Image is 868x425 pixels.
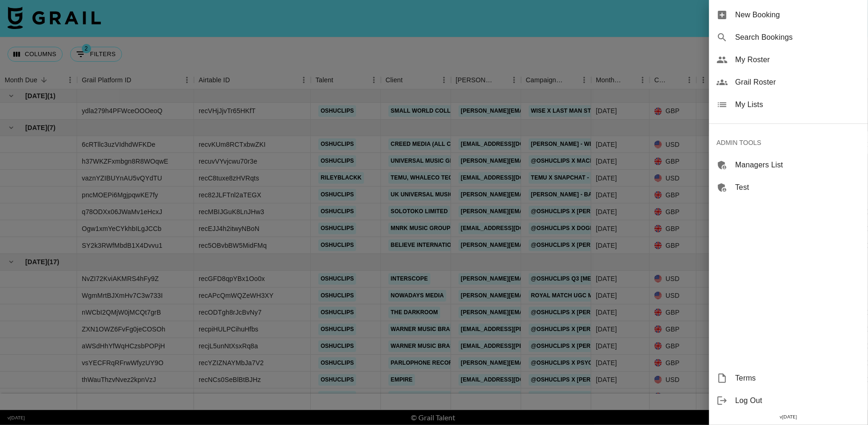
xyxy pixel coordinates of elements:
span: Test [735,182,861,193]
div: v [DATE] [709,412,868,422]
span: My Lists [735,99,861,110]
div: Test [709,176,868,199]
div: Log Out [709,389,868,412]
span: Managers List [735,159,861,171]
div: My Roster [709,49,868,71]
div: Managers List [709,154,868,176]
div: Grail Roster [709,71,868,94]
span: Terms [735,373,861,384]
div: New Booking [709,4,868,26]
span: Search Bookings [735,32,861,43]
div: Search Bookings [709,26,868,49]
span: New Booking [735,9,861,21]
div: ADMIN TOOLS [709,131,868,154]
div: Terms [709,367,868,389]
span: Log Out [735,395,861,406]
span: My Roster [735,54,861,65]
span: Grail Roster [735,77,861,88]
div: My Lists [709,94,868,116]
